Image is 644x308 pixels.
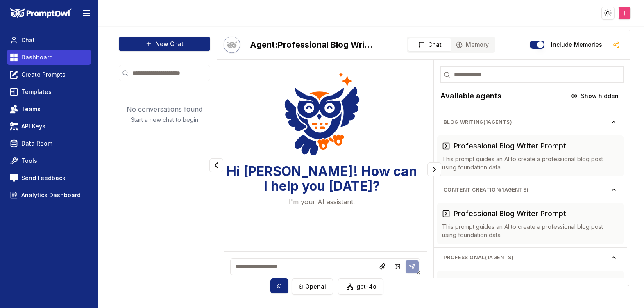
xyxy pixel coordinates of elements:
[444,119,610,125] span: blog writing ( 1 agents)
[21,157,37,165] span: Tools
[284,71,360,157] img: Welcome Owl
[10,8,72,18] img: PromptOwl
[428,41,442,49] span: Chat
[454,140,566,152] h3: Professional Blog Writer Prompt
[127,104,202,114] p: No conversations found
[442,155,619,171] p: This prompt guides an AI to create a professional blog post using foundation data.
[437,183,624,196] button: content creation(1agents)
[209,158,223,172] button: Collapse panel
[7,33,91,48] a: Chat
[21,139,52,148] span: Data Room
[581,92,619,100] span: Show hidden
[454,276,566,287] h3: Professional Blog Writer Prompt
[131,116,198,124] p: Start a new chat to begin
[437,116,624,129] button: blog writing(1agents)
[619,7,630,19] img: ACg8ocLcalYY8KTZ0qfGg_JirqB37-qlWKk654G7IdWEKZx1cb7MQQ=s96-c
[21,105,41,113] span: Teams
[250,39,373,50] h2: Professional Blog Writer Prompt
[289,197,355,207] p: I'm your AI assistant.
[21,88,52,96] span: Templates
[292,278,333,295] button: openai
[7,119,91,134] a: API Keys
[7,153,91,168] a: Tools
[7,171,91,185] a: Send Feedback
[224,164,420,194] h3: Hi [PERSON_NAME]! How can I help you [DATE]?
[224,37,240,53] button: Talk with Hootie
[7,84,91,99] a: Templates
[21,71,66,79] span: Create Prompts
[7,102,91,116] a: Teams
[7,136,91,151] a: Data Room
[466,41,489,49] span: Memory
[21,174,66,182] span: Send Feedback
[7,50,91,65] a: Dashboard
[21,191,81,199] span: Analytics Dashboard
[338,278,383,295] button: gpt-4o
[444,254,610,261] span: professional ( 1 agents)
[551,42,602,48] label: Include memories in the messages below
[305,283,326,291] span: openai
[224,37,240,53] img: Bot
[21,36,35,44] span: Chat
[442,223,619,239] p: This prompt guides an AI to create a professional blog post using foundation data.
[444,187,610,193] span: content creation ( 1 agents)
[356,283,376,291] span: gpt-4o
[440,90,501,102] h2: Available agents
[427,162,441,176] button: Collapse panel
[7,67,91,82] a: Create Prompts
[10,174,18,182] img: feedback
[437,251,624,264] button: professional(1agents)
[21,53,53,62] span: Dashboard
[21,122,45,130] span: API Keys
[7,188,91,203] a: Analytics Dashboard
[119,37,210,51] button: New Chat
[454,208,566,219] h3: Professional Blog Writer Prompt
[530,41,544,49] button: Include memories in the messages below
[566,89,624,103] button: Show hidden
[270,278,288,293] button: Sync model selection with the edit page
